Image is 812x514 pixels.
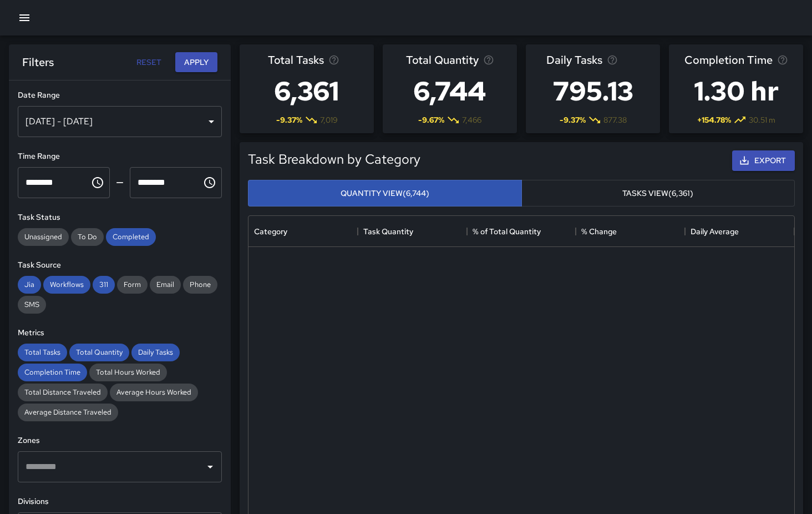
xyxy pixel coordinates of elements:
[777,54,788,65] svg: Average time taken to complete tasks in the selected period, compared to the previous period.
[18,296,46,314] div: SMS
[131,52,166,73] button: Reset
[150,280,181,289] span: Email
[43,276,90,294] div: Workflows
[18,232,69,241] span: Unassigned
[358,216,467,247] div: Task Quantity
[18,106,222,137] div: [DATE] - [DATE]
[684,51,773,69] span: Completion Time
[18,364,87,381] div: Completion Time
[110,384,198,401] div: Average Hours Worked
[110,387,198,397] span: Average Hours Worked
[202,459,218,475] button: Open
[69,347,129,357] span: Total Quantity
[276,114,302,125] span: -9.37 %
[18,347,67,357] span: Total Tasks
[268,51,324,69] span: Total Tasks
[18,384,108,401] div: Total Distance Traveled
[18,496,222,508] h6: Divisions
[363,216,413,247] div: Task Quantity
[685,216,794,247] div: Daily Average
[521,180,795,207] button: Tasks View(6,361)
[199,172,221,194] button: Choose time, selected time is 11:59 PM
[560,114,586,125] span: -9.37 %
[462,114,481,125] span: 7,466
[69,344,129,361] div: Total Quantity
[406,51,479,69] span: Total Quantity
[473,216,541,247] div: % of Total Quantity
[328,54,339,65] svg: Total number of tasks in the selected period, compared to the previous period.
[43,280,90,289] span: Workflows
[89,364,167,381] div: Total Hours Worked
[71,228,104,246] div: To Do
[691,216,739,247] div: Daily Average
[18,407,118,417] span: Average Distance Traveled
[248,150,420,168] h5: Task Breakdown by Category
[697,114,731,125] span: + 154.78 %
[732,150,795,171] button: Export
[150,276,181,294] div: Email
[18,435,222,447] h6: Zones
[603,114,627,125] span: 877.38
[18,280,41,289] span: Jia
[18,300,46,309] span: SMS
[18,228,69,246] div: Unassigned
[18,367,87,377] span: Completion Time
[749,114,775,125] span: 30.51 m
[248,180,522,207] button: Quantity View(6,744)
[117,280,148,289] span: Form
[607,54,618,65] svg: Average number of tasks per day in the selected period, compared to the previous period.
[106,228,156,246] div: Completed
[71,232,104,241] span: To Do
[131,347,180,357] span: Daily Tasks
[254,216,287,247] div: Category
[268,69,346,113] h3: 6,361
[18,211,222,224] h6: Task Status
[483,54,494,65] svg: Total task quantity in the selected period, compared to the previous period.
[18,387,108,397] span: Total Distance Traveled
[248,216,358,247] div: Category
[93,280,115,289] span: 311
[18,404,118,421] div: Average Distance Traveled
[18,327,222,339] h6: Metrics
[467,216,576,247] div: % of Total Quantity
[320,114,338,125] span: 7,019
[546,51,602,69] span: Daily Tasks
[18,259,222,271] h6: Task Source
[93,276,115,294] div: 311
[406,69,494,113] h3: 6,744
[87,172,109,194] button: Choose time, selected time is 12:00 AM
[131,344,180,361] div: Daily Tasks
[22,53,54,71] h6: Filters
[183,276,217,294] div: Phone
[546,69,640,113] h3: 795.13
[106,232,156,241] span: Completed
[581,216,617,247] div: % Change
[18,344,67,361] div: Total Tasks
[684,69,788,113] h3: 1.30 hr
[175,52,217,73] button: Apply
[576,216,685,247] div: % Change
[18,89,222,102] h6: Date Range
[418,114,444,125] span: -9.67 %
[18,276,41,294] div: Jia
[183,280,217,289] span: Phone
[117,276,148,294] div: Form
[89,367,167,377] span: Total Hours Worked
[18,150,222,163] h6: Time Range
